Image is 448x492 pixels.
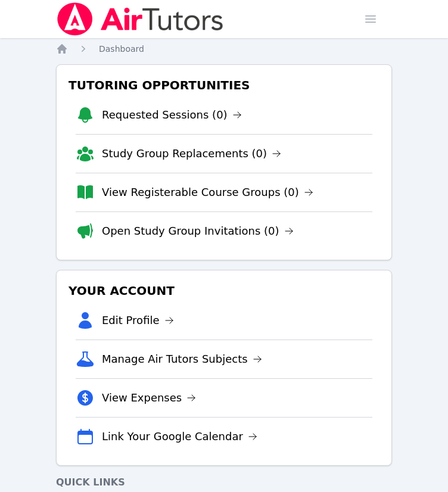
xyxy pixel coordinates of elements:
a: Study Group Replacements (0) [102,145,281,162]
img: Air Tutors [56,2,225,36]
a: View Expenses [102,390,196,406]
h4: Quick Links [56,475,392,490]
h3: Tutoring Opportunities [66,74,382,96]
a: Link Your Google Calendar [102,428,257,445]
a: Requested Sessions (0) [102,107,242,123]
a: Dashboard [99,43,144,55]
a: Open Study Group Invitations (0) [102,223,294,239]
span: Dashboard [99,44,144,54]
nav: Breadcrumb [56,43,392,55]
a: Edit Profile [102,312,174,329]
a: View Registerable Course Groups (0) [102,184,313,201]
h3: Your Account [66,280,382,301]
a: Manage Air Tutors Subjects [102,351,262,368]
